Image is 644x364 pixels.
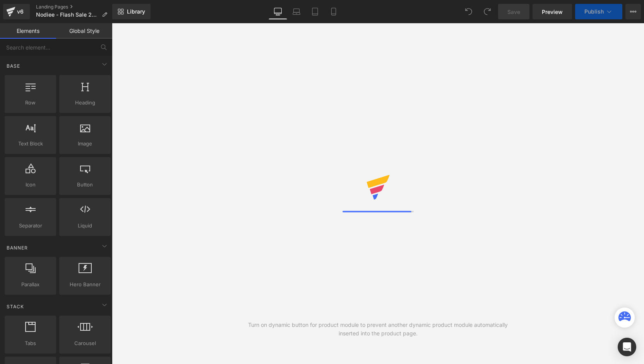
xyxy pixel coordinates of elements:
a: Preview [533,4,572,19]
span: Stack [6,303,25,310]
a: Mobile [324,4,343,19]
button: Publish [575,4,622,19]
a: Landing Pages [36,4,113,10]
span: Library [127,8,145,15]
a: Laptop [287,4,306,19]
button: Undo [461,4,476,19]
span: Carousel [62,339,108,347]
span: Text Block [7,140,54,148]
span: Icon [7,181,54,189]
span: Separator [7,222,54,230]
span: Heading [62,99,108,107]
span: Row [7,99,54,107]
span: Image [62,140,108,148]
a: New Library [112,4,151,19]
span: Preview [542,8,563,16]
span: Publish [584,9,604,15]
span: Button [62,181,108,189]
a: Tablet [306,4,324,19]
span: Base [6,62,21,70]
a: Desktop [269,4,287,19]
span: Save [507,8,520,16]
div: Open Intercom Messenger [618,338,636,356]
span: Hero Banner [62,280,108,289]
span: Parallax [7,280,54,289]
div: Turn on dynamic button for product module to prevent another dynamic product module automatically... [245,321,511,338]
div: v6 [15,7,25,17]
a: v6 [3,4,30,19]
button: More [625,4,641,19]
span: Tabs [7,339,54,347]
span: Liquid [62,222,108,230]
button: Redo [480,4,495,19]
span: Nodiee - Flash Sale 2025 [36,12,99,18]
a: Global Style [56,23,112,39]
span: Banner [6,244,29,251]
